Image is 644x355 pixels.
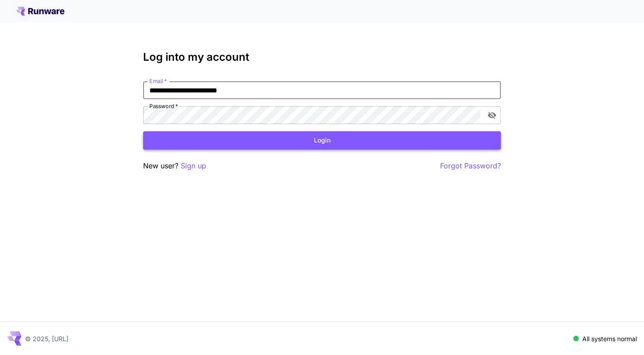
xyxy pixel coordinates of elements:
h3: Log into my account [143,51,501,63]
p: New user? [143,160,206,171]
button: toggle password visibility [484,107,500,123]
button: Sign up [181,160,206,171]
label: Email [149,77,167,85]
label: Password [149,102,178,110]
button: Login [143,131,501,150]
p: © 2025, [URL] [25,334,68,343]
p: All systems normal [582,334,637,343]
button: Forgot Password? [440,160,501,171]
